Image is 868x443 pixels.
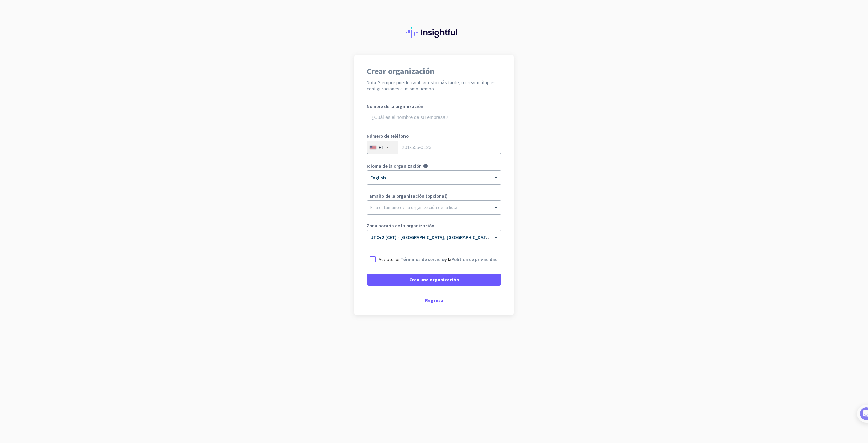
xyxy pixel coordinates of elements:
input: ¿Cuál es el nombre de su empresa? [367,111,501,124]
button: Crea una organización [367,274,501,286]
input: 201-555-0123 [367,141,501,154]
label: Tamaño de la organización (opcional) [367,193,501,198]
a: Términos de servicio [401,256,445,262]
label: Idioma de la organización [367,164,422,168]
h1: Crear organización [367,67,501,75]
a: Política de privacidad [451,256,498,262]
h2: Nota: Siempre puede cambiar esto más tarde, o crear múltiples configuraciones al mismo tiempo [367,79,501,92]
label: Nombre de la organización [367,104,501,109]
div: +1 [378,144,384,151]
p: Acepto los y la [379,256,498,263]
img: Insightful [406,27,462,38]
i: help [423,164,428,168]
label: Número de teléfono [367,134,501,139]
label: Zona horaria de la organización [367,223,501,228]
div: Regresa [367,298,501,303]
span: Crea una organización [409,276,459,283]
